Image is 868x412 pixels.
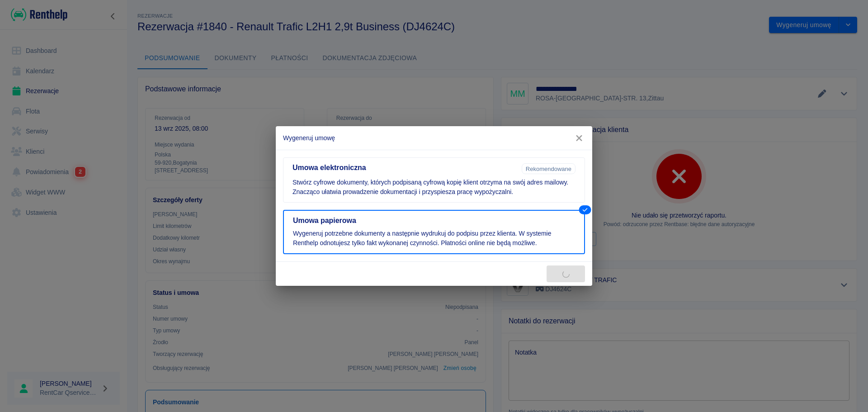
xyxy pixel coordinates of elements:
[276,126,592,150] h2: Wygeneruj umowę
[292,178,576,197] p: Stwórz cyfrowe dokumenty, których podpisaną cyfrową kopię klient otrzyma na swój adres mailowy. Z...
[293,229,575,248] p: Wygeneruj potrzebne dokumenty a następnie wydrukuj do podpisu przez klienta. W systemie Renthelp ...
[283,210,585,254] button: Umowa papierowaWygeneruj potrzebne dokumenty a następnie wydrukuj do podpisu przez klienta. W sys...
[283,157,585,203] button: Umowa elektronicznaRekomendowaneStwórz cyfrowe dokumenty, których podpisaną cyfrową kopię klient ...
[293,216,575,225] h5: Umowa papierowa
[522,166,575,172] span: Rekomendowane
[292,163,518,172] h5: Umowa elektroniczna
